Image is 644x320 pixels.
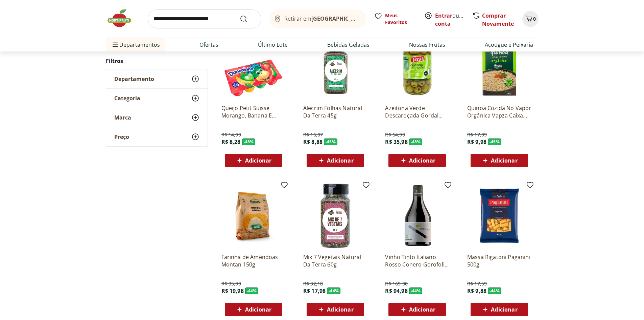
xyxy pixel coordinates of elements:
span: Adicionar [491,307,517,312]
a: Açougue e Peixaria [485,41,533,49]
button: Categoria [106,89,208,108]
span: Preço [114,133,129,140]
span: R$ 9,88 [467,287,486,295]
span: Adicionar [409,307,435,312]
img: Farinha de Amêndoas Montan 150g [221,184,286,248]
span: - 45 % [409,138,423,145]
span: ou [435,12,465,28]
span: R$ 169,90 [385,280,407,287]
span: R$ 32,18 [303,280,323,287]
span: R$ 35,99 [221,280,241,287]
button: Adicionar [471,154,528,167]
span: - 44 % [327,287,340,294]
button: Adicionar [388,154,446,167]
button: Adicionar [388,303,446,316]
span: - 44 % [488,287,501,294]
button: Adicionar [225,303,282,316]
span: Adicionar [245,307,271,312]
img: Vinho Tinto Italiano Rosso Conero Gorofoli 750ml [385,184,449,248]
a: Vinho Tinto Italiano Rosso Conero Gorofoli 750ml [385,253,449,268]
span: R$ 17,98 [303,287,326,295]
input: search [148,9,261,28]
span: Retirar em [284,16,359,22]
button: Menu [111,37,119,53]
span: Adicionar [409,158,435,163]
a: Nossas Frutas [409,41,445,49]
span: - 45 % [488,138,501,145]
a: Farinha de Amêndoas Montan 150g [221,253,286,268]
span: R$ 8,88 [303,138,323,146]
span: R$ 9,98 [467,138,486,146]
span: Adicionar [327,158,353,163]
span: - 45 % [242,138,256,145]
span: R$ 16,07 [303,131,323,138]
span: R$ 17,59 [467,280,487,287]
button: Carrinho [522,11,539,27]
button: Marca [106,108,208,127]
span: Categoria [114,95,140,102]
img: Quinoa Cozida No Vapor Orgânica Vapza Caixa 250G [467,35,531,99]
img: Massa Rigatoni Paganini 500g [467,184,531,248]
span: R$ 94,98 [385,287,407,295]
img: Queijo Petit Suisse Morango, Banana E Maçã-Verde Toy Story 4 Danoninho Bandeja 320G 8 Unidades [221,35,286,99]
button: Adicionar [307,154,364,167]
span: Departamentos [111,37,160,53]
h2: Filtros [106,54,208,68]
span: 0 [533,16,536,22]
img: Mix 7 Vegetais Natural Da Terra 60g [303,184,367,248]
a: Meus Favoritos [374,12,416,26]
button: Adicionar [307,303,364,316]
button: Departamento [106,69,208,88]
a: Mix 7 Vegetais Natural Da Terra 60g [303,253,367,268]
span: - 44 % [245,287,259,294]
span: Adicionar [245,158,271,163]
b: [GEOGRAPHIC_DATA]/[GEOGRAPHIC_DATA] [311,15,425,22]
a: Azeitona Verde Descaroçada Gordal Raiola 420G [385,104,449,119]
span: R$ 64,99 [385,131,405,138]
span: R$ 19,98 [221,287,244,295]
a: Criar conta [435,12,472,27]
span: Departamento [114,76,154,82]
button: Submit Search [240,15,256,23]
img: Alecrim Folhas Natural Da Terra 45g [303,35,367,99]
a: Bebidas Geladas [327,41,369,49]
button: Retirar em[GEOGRAPHIC_DATA]/[GEOGRAPHIC_DATA] [269,9,366,28]
button: Adicionar [225,154,282,167]
img: Azeitona Verde Descaroçada Gordal Raiola 420G [385,35,449,99]
a: Último Lote [258,41,288,49]
a: Ofertas [199,41,218,49]
span: R$ 14,99 [221,131,241,138]
a: Queijo Petit Suisse Morango, Banana E Maçã-Verde Toy Story 4 Danoninho Bandeja 320G 8 Unidades [221,104,286,119]
a: Comprar Novamente [482,12,514,27]
span: - 45 % [324,138,337,145]
button: Preço [106,127,208,146]
button: Adicionar [471,303,528,316]
span: R$ 35,98 [385,138,407,146]
span: Adicionar [327,307,353,312]
span: R$ 8,28 [221,138,241,146]
span: - 44 % [409,287,423,294]
span: Meus Favoritos [385,12,416,26]
a: Alecrim Folhas Natural Da Terra 45g [303,104,367,119]
span: Marca [114,114,131,121]
img: Hortifruti [106,8,140,28]
a: Massa Rigatoni Paganini 500g [467,253,531,268]
a: Quinoa Cozida No Vapor Orgânica Vapza Caixa 250G [467,104,531,119]
a: Entrar [435,12,452,19]
span: Adicionar [491,158,517,163]
span: R$ 17,99 [467,131,487,138]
